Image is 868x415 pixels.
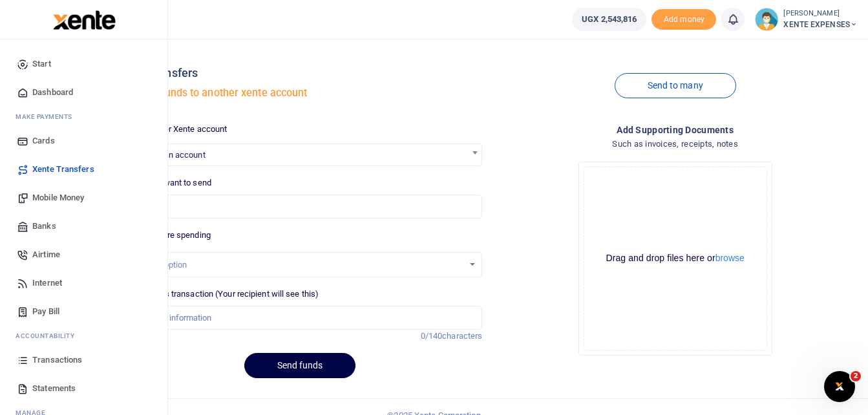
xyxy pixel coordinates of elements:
span: 2 [851,371,861,381]
a: Add money [651,14,716,23]
a: Xente Transfers [10,155,157,184]
a: Pay Bill [10,297,157,326]
div: Drag and drop files here or [584,252,767,264]
span: Banks [32,220,56,233]
h4: Xente transfers [118,66,483,80]
a: Statements [10,374,157,403]
span: Pay Bill [32,305,59,318]
div: File Uploader [578,162,772,356]
span: UGX 2,543,816 [582,13,637,26]
span: characters [442,331,482,341]
img: profile-user [755,8,778,31]
span: Search for an account [118,144,483,166]
label: Select another Xente account [118,123,228,136]
input: Enter extra information [118,306,483,330]
button: Send funds [244,353,355,378]
span: Statements [32,382,76,395]
span: 0/140 [421,331,443,341]
a: Banks [10,212,157,240]
a: Internet [10,269,157,297]
span: ake Payments [22,112,72,122]
span: Cards [32,134,55,147]
li: Ac [10,326,157,346]
a: Dashboard [10,78,157,107]
a: Transactions [10,346,157,374]
a: Airtime [10,240,157,269]
button: browse [715,253,745,262]
li: Toup your wallet [651,9,716,30]
img: logo-large [53,10,116,30]
a: Start [10,50,157,78]
label: Memo for this transaction (Your recipient will see this) [118,288,319,301]
span: Mobile Money [32,191,84,204]
span: Add money [651,9,716,30]
small: [PERSON_NAME] [783,8,858,19]
h4: Add supporting Documents [492,123,858,137]
a: profile-user [PERSON_NAME] XENTE EXPENSES [755,8,858,31]
h4: Such as invoices, receipts, notes [492,137,858,151]
span: Transactions [32,354,82,367]
div: Select an option [127,259,464,271]
a: UGX 2,543,816 [572,8,646,31]
a: Mobile Money [10,184,157,212]
li: M [10,107,157,127]
span: Internet [32,277,62,290]
input: UGX [118,195,483,219]
span: Dashboard [32,86,73,99]
span: Airtime [32,248,60,261]
iframe: Intercom live chat [824,371,855,402]
span: Search for an account [118,144,482,164]
a: logo-small logo-large logo-large [52,14,116,24]
a: Send to many [615,73,736,98]
span: countability [25,331,74,341]
span: XENTE EXPENSES [783,19,858,30]
h5: Transfer funds to another xente account [118,87,483,100]
span: Start [32,58,51,70]
li: Wallet ballance [567,8,651,31]
span: Xente Transfers [32,163,94,176]
a: Cards [10,127,157,155]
